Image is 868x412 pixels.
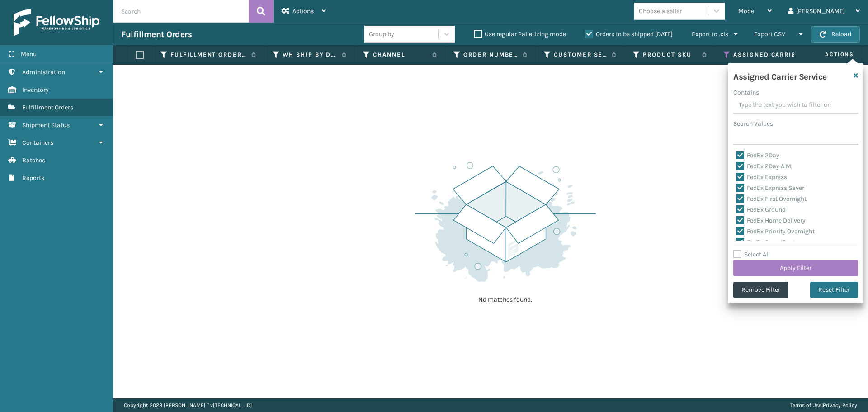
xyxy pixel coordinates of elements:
span: Export to .xls [692,30,728,38]
button: Remove Filter [733,282,788,298]
label: FedEx Express [736,173,787,181]
h4: Assigned Carrier Service [733,69,827,82]
label: FedEx First Overnight [736,195,807,203]
span: Shipment Status [22,121,70,129]
span: Fulfillment Orders [22,104,73,111]
span: Mode [738,7,754,15]
div: Group by [369,29,394,39]
img: logo [14,9,99,36]
button: Reset Filter [810,282,858,298]
label: FedEx Ground [736,206,786,213]
button: Reload [811,26,860,43]
label: Search Values [733,119,773,128]
label: Assigned Carrier Service [733,51,854,59]
h3: Fulfillment Orders [121,29,192,40]
span: Menu [21,50,37,58]
label: Channel [373,51,428,59]
label: Use regular Palletizing mode [474,30,566,38]
span: Containers [22,139,53,147]
a: Privacy Policy [823,402,857,408]
div: Choose a seller [639,6,682,16]
label: FedEx 2Day [736,152,779,159]
span: Administration [22,68,65,76]
label: FedEx Priority Overnight [736,227,815,235]
span: Export CSV [754,30,785,38]
label: Contains [733,88,759,97]
label: FedEx SmartPost [736,238,795,246]
label: WH Ship By Date [283,51,337,59]
input: Type the text you wish to filter on [733,97,858,114]
label: Fulfillment Order Id [170,51,247,59]
button: Apply Filter [733,260,858,276]
span: Actions [797,47,859,62]
span: Inventory [22,86,49,94]
a: Terms of Use [790,402,821,408]
span: Reports [22,174,44,182]
label: Customer Service Order Number [554,51,607,59]
label: FedEx 2Day A.M. [736,162,793,170]
label: Product SKU [643,51,698,59]
label: Orders to be shipped [DATE] [585,30,673,38]
p: Copyright 2023 [PERSON_NAME]™ v [TECHNICAL_ID] [124,398,252,412]
label: FedEx Express Saver [736,184,804,192]
label: FedEx Home Delivery [736,217,806,224]
label: Select All [733,251,770,258]
label: Order Number [463,51,518,59]
span: Actions [292,7,314,15]
span: Batches [22,156,45,164]
div: | [790,398,857,412]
